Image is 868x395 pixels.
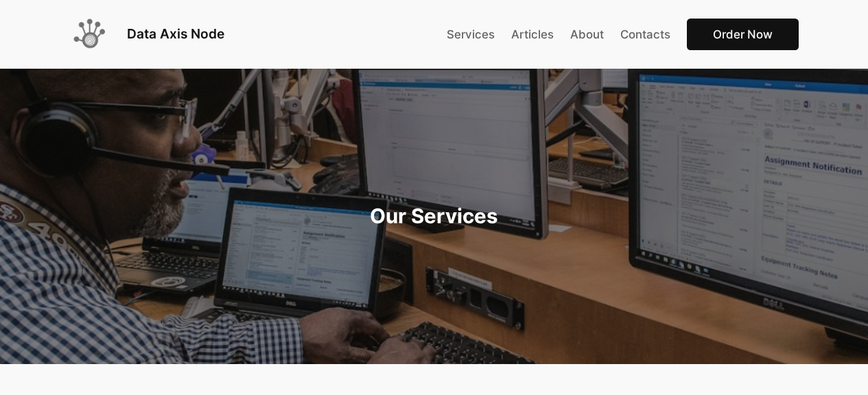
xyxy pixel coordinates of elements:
a: Order Now [687,19,799,51]
a: About [570,25,604,43]
img: Data Axis Node [69,14,110,55]
a: Services [447,25,495,43]
nav: Main Menu [447,19,799,51]
a: Contacts [620,25,670,43]
a: Articles [511,25,554,43]
span: Services [447,27,495,41]
span: Articles [511,27,554,41]
strong: Our Services [370,203,498,228]
a: Data Axis Node [127,25,224,42]
span: About [570,27,604,41]
span: Contacts [620,27,670,41]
